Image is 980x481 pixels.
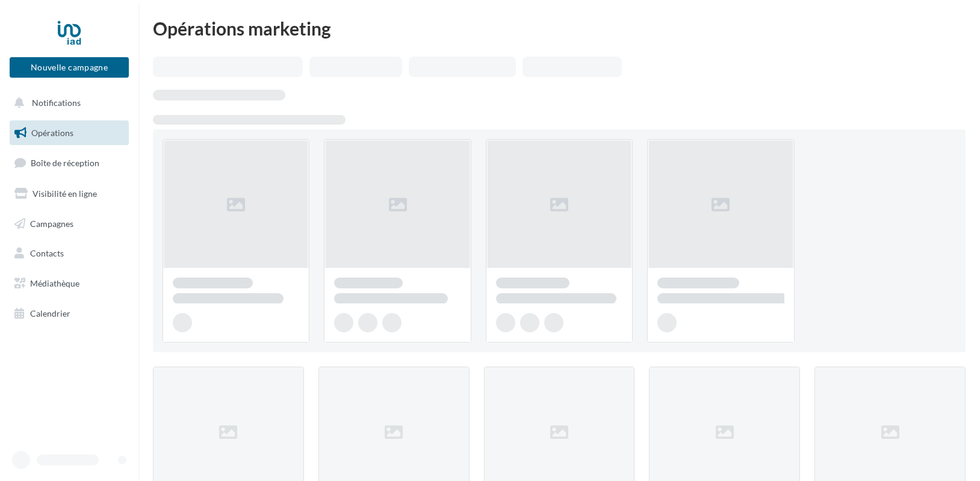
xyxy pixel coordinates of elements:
span: Notifications [32,98,81,108]
button: Nouvelle campagne [10,57,129,78]
a: Campagnes [7,211,131,237]
a: Contacts [7,241,131,266]
a: Visibilité en ligne [7,181,131,206]
a: Calendrier [7,301,131,326]
span: Opérations [31,128,73,138]
a: Boîte de réception [7,150,131,176]
span: Campagnes [30,218,73,228]
div: Opérations marketing [153,19,966,37]
span: Boîte de réception [31,158,99,168]
button: Notifications [7,90,126,116]
span: Contacts [30,248,64,258]
a: Opérations [7,120,131,146]
a: Médiathèque [7,271,131,296]
span: Visibilité en ligne [33,188,97,199]
span: Médiathèque [30,278,79,288]
span: Calendrier [30,308,70,318]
